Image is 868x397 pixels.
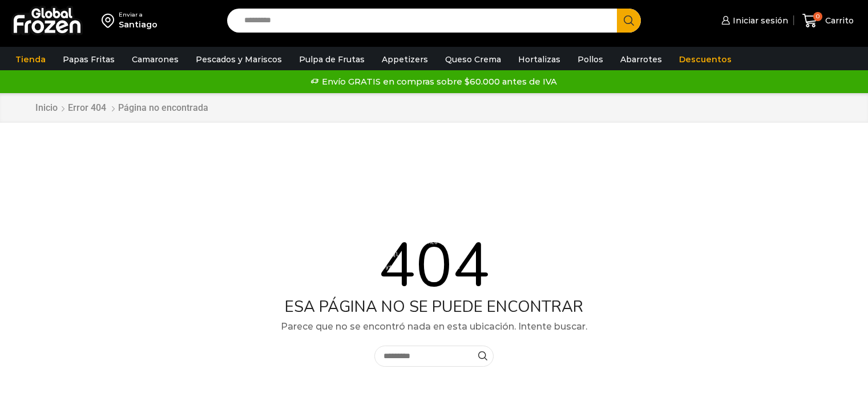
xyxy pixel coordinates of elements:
span: Iniciar sesión [730,15,788,26]
a: Iniciar sesión [718,9,788,32]
p: Parece que no se encontró nada en esta ubicación. Intente buscar. [35,319,834,334]
a: Pulpa de Frutas [293,49,370,70]
span: 0 [813,12,822,21]
a: Tienda [10,49,51,70]
a: Queso Crema [439,49,507,70]
a: Papas Fritas [57,49,120,70]
h1: Esa página no se puede encontrar [35,298,834,316]
a: Camarones [126,49,184,70]
div: Enviar a [119,11,158,19]
a: Pescados y Mariscos [190,49,288,70]
span: Error 404 [68,102,106,113]
div: Santiago [119,19,158,30]
a: Pollos [572,49,609,70]
a: Hortalizas [512,49,566,70]
img: address-field-icon.svg [102,11,119,30]
span: Carrito [822,15,854,26]
button: Search button [617,9,641,33]
a: Abarrotes [615,49,668,70]
span: Página no encontrada [118,102,208,113]
a: Appetizers [376,49,434,70]
a: Inicio [35,102,58,115]
h2: 404 [35,233,834,298]
a: Descuentos [673,49,737,70]
a: 0 Carrito [800,7,857,34]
